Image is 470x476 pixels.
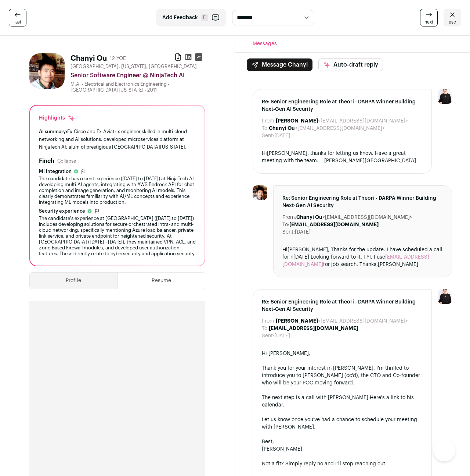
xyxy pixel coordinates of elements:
[201,14,208,21] span: F
[253,36,277,52] button: Messages
[39,157,54,166] h2: Finch
[438,89,452,104] img: 9240684-medium_jpg
[276,117,408,125] dd: <[EMAIL_ADDRESS][DOMAIN_NAME]>
[433,439,455,461] iframe: Help Scout Beacon - Open
[289,222,379,227] b: [EMAIL_ADDRESS][DOMAIN_NAME]
[30,273,117,289] button: Profile
[39,168,72,174] span: Ml integration
[57,158,76,164] button: Collapse
[276,319,318,324] b: [PERSON_NAME]
[156,9,226,26] button: Add Feedback F
[274,132,290,139] dd: [DATE]
[420,9,438,26] a: next
[262,460,423,468] div: Not a fit? Simply reply no and I’ll stop reaching out.
[282,221,289,228] dt: To:
[262,298,423,313] span: Re: Senior Engineering Role at Theori - DARPA Winner Building Next-Gen AI Security
[110,55,126,62] div: 12 YOE
[444,9,461,26] a: esc
[274,332,290,340] dd: [DATE]
[449,19,456,25] span: esc
[276,317,408,325] dd: <[EMAIL_ADDRESS][DOMAIN_NAME]>
[262,150,423,164] div: Hi[PERSON_NAME], thanks for letting us know. Have a great meeting with the team. —[PERSON_NAME][G...
[424,19,433,25] span: next
[262,394,423,409] div: The next step is a call with [PERSON_NAME].
[39,176,196,205] div: The candidate has recent experience ([DATE] to [DATE]) at NinjaTech AI developing multi-AI agents...
[282,214,296,221] dt: From:
[262,317,276,325] dt: From:
[253,185,267,200] img: f2ddf393fa9404a7b492d726e72116635320d6e739e79f77273d0ce34de74c41.jpg
[262,365,423,387] div: Thank you for your interest in [PERSON_NAME]. I'm thrilled to introduce you to [PERSON_NAME] (cc'...
[39,129,67,134] span: AI summary:
[262,332,274,340] dt: Sent:
[70,53,107,64] h1: Chanyi Ou
[14,19,21,25] span: last
[276,118,318,124] b: [PERSON_NAME]
[282,246,443,268] div: Hi[PERSON_NAME], Thanks for the update. I have scheduled a call for n[DATE] Looking forward to it...
[262,117,276,125] dt: From:
[29,53,65,89] img: f2ddf393fa9404a7b492d726e72116635320d6e739e79f77273d0ce34de74c41.jpg
[70,71,205,80] div: Senior Software Engineer @ NinjaTech AI
[70,64,197,70] span: [GEOGRAPHIC_DATA], [US_STATE], [GEOGRAPHIC_DATA]
[247,58,312,71] button: Message Chanyi
[262,350,423,357] div: Hi [PERSON_NAME],
[318,58,383,71] button: Auto-draft reply
[262,325,269,332] dt: To:
[282,228,295,236] dt: Sent:
[9,9,26,26] a: last
[162,14,198,21] span: Add Feedback
[39,208,85,214] span: Security experience
[269,326,358,331] b: [EMAIL_ADDRESS][DOMAIN_NAME]
[262,416,423,431] div: Let us know once you've had a chance to schedule your meeting with [PERSON_NAME].
[39,216,196,257] div: The candidate's experience at [GEOGRAPHIC_DATA] ([DATE] to [DATE]) includes developing solutions ...
[262,445,423,453] div: [PERSON_NAME]
[282,195,443,209] span: Re: Senior Engineering Role at Theori - DARPA Winner Building Next-Gen AI Security
[296,214,412,221] dd: <[EMAIL_ADDRESS][DOMAIN_NAME]>
[39,128,196,151] div: Ex-Cisco and Ex-Aviatrix engineer skilled in multi-cloud networking and AI solutions, developed m...
[295,228,311,236] dd: [DATE]
[262,125,269,132] dt: To:
[262,98,423,113] span: Re: Senior Engineering Role at Theori - DARPA Winner Building Next-Gen AI Security
[262,438,423,445] div: Best,
[296,215,322,220] b: Chanyi Ou
[269,125,385,132] dd: <[EMAIL_ADDRESS][DOMAIN_NAME]>
[39,114,75,122] div: Highlights
[262,132,274,139] dt: Sent:
[269,126,295,131] b: Chanyi Ou
[118,273,205,289] button: Resume
[70,81,205,93] div: M.A. - Electrical and Electronics Engineering - [GEOGRAPHIC_DATA][US_STATE] - 2011
[438,289,452,304] img: 9240684-medium_jpg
